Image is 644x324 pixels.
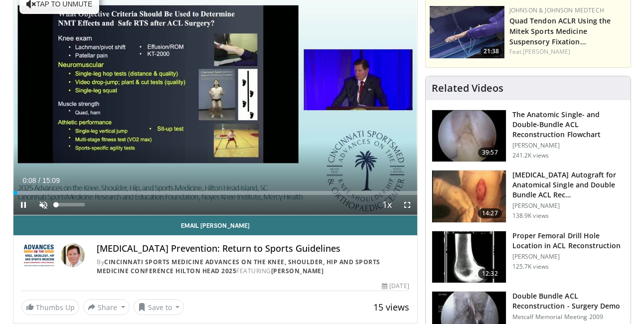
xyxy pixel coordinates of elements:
[13,195,33,215] button: Pause
[512,152,549,160] p: 241.2K views
[509,6,604,14] a: Johnson & Johnson MedTech
[271,267,324,275] a: [PERSON_NAME]
[33,195,53,215] button: Unmute
[97,258,409,276] div: By FEATURING
[432,110,506,162] img: Fu_0_3.png.150x105_q85_crop-smart_upscale.jpg
[382,282,409,291] div: [DATE]
[97,258,380,275] a: Cincinnati Sports Medicine Advances on the Knee, Shoulder, Hip and Sports Medicine Conference Hil...
[21,243,57,267] img: Cincinnati Sports Medicine Advances on the Knee, Shoulder, Hip and Sports Medicine Conference Hil...
[13,215,417,235] a: Email [PERSON_NAME]
[38,176,40,184] span: /
[432,231,625,284] a: 12:32 Proper Femoral Drill Hole Location in ACL Reconstruction [PERSON_NAME] 125.7K views
[97,243,409,254] h4: [MEDICAL_DATA] Prevention: Return to Sports Guidelines
[512,170,625,200] h3: [MEDICAL_DATA] Autograft for Anatomical Single and Double Bundle ACL Rec…
[512,202,625,210] p: [PERSON_NAME]
[430,6,504,58] img: b78fd9da-dc16-4fd1-a89d-538d899827f1.150x105_q85_crop-smart_upscale.jpg
[42,176,60,184] span: 15:09
[83,299,130,315] button: Share
[21,300,79,315] a: Thumbs Up
[22,176,36,184] span: 0:08
[512,110,625,140] h3: The Anatomic Single- and Double-Bundle ACL Reconstruction Flowchart
[512,313,625,321] p: Metcalf Memorial Meeting 2009
[512,212,549,220] p: 138.9K views
[56,203,84,206] div: Volume Level
[432,82,503,94] h4: Related Videos
[478,148,502,158] span: 39:57
[432,110,625,162] a: 39:57 The Anatomic Single- and Double-Bundle ACL Reconstruction Flowchart [PERSON_NAME] 241.2K views
[509,47,627,56] div: Feat.
[512,291,625,311] h3: Double Bundle ACL Reconstruction - Surgery Demo
[397,195,417,215] button: Fullscreen
[512,231,625,251] h3: Proper Femoral Drill Hole Location in ACL Reconstruction
[478,208,502,218] span: 14:27
[134,299,184,315] button: Save to
[432,170,625,223] a: 14:27 [MEDICAL_DATA] Autograft for Anatomical Single and Double Bundle ACL Rec… [PERSON_NAME] 138...
[430,6,504,58] a: 21:38
[512,253,625,261] p: [PERSON_NAME]
[509,16,611,46] a: Quad Tendon ACLR Using the Mitek Sports Medicine Suspensory Fixation…
[432,170,506,222] img: 281064_0003_1.png.150x105_q85_crop-smart_upscale.jpg
[61,243,85,267] img: Avatar
[13,191,417,195] div: Progress Bar
[512,263,549,271] p: 125.7K views
[478,269,502,279] span: 12:32
[432,231,506,283] img: Title_01_100001165_3.jpg.150x105_q85_crop-smart_upscale.jpg
[512,142,625,150] p: [PERSON_NAME]
[523,47,570,56] a: [PERSON_NAME]
[377,195,397,215] button: Playback Rate
[481,47,502,56] span: 21:38
[373,301,409,313] span: 15 views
